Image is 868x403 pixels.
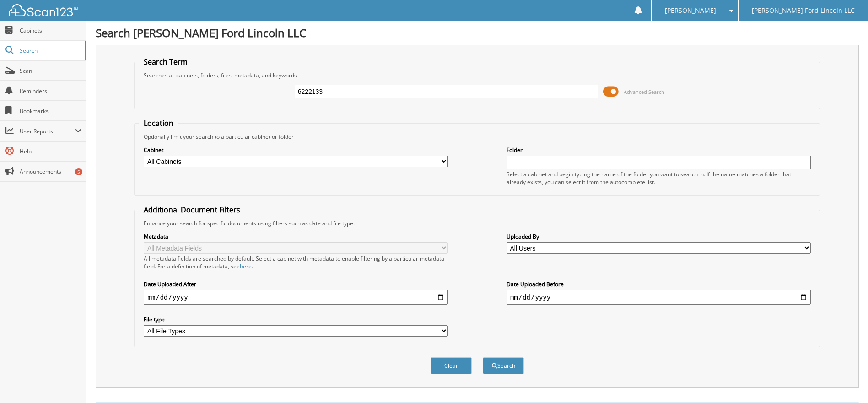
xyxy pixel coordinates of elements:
input: end [507,290,811,305]
label: Date Uploaded Before [507,280,811,288]
legend: Search Term [139,57,192,67]
span: [PERSON_NAME] Ford Lincoln LLC [752,8,855,13]
span: Advanced Search [624,88,664,95]
span: Bookmarks [20,107,81,115]
button: Clear [431,357,472,374]
span: [PERSON_NAME] [665,8,716,13]
label: File type [144,316,448,323]
span: Announcements [20,168,81,175]
h1: Search [PERSON_NAME] Ford Lincoln LLC [96,25,859,40]
span: Reminders [20,87,81,95]
legend: Location [139,118,178,128]
span: Search [20,47,80,54]
span: Cabinets [20,27,81,34]
div: Optionally limit your search to a particular cabinet or folder [139,133,815,141]
button: Search [483,357,524,374]
legend: Additional Document Filters [139,205,245,215]
label: Metadata [144,233,448,240]
span: User Reports [20,127,75,135]
input: start [144,290,448,305]
img: scan123-logo-white.svg [9,4,78,16]
label: Folder [507,146,811,154]
div: 5 [75,168,82,175]
label: Cabinet [144,146,448,154]
div: Searches all cabinets, folders, files, metadata, and keywords [139,71,815,79]
label: Uploaded By [507,233,811,240]
a: here [240,262,252,270]
label: Date Uploaded After [144,280,448,288]
span: Scan [20,67,81,75]
span: Help [20,147,81,155]
div: Select a cabinet and begin typing the name of the folder you want to search in. If the name match... [507,170,811,186]
div: All metadata fields are searched by default. Select a cabinet with metadata to enable filtering b... [144,255,448,270]
div: Enhance your search for specific documents using filters such as date and file type. [139,219,815,227]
